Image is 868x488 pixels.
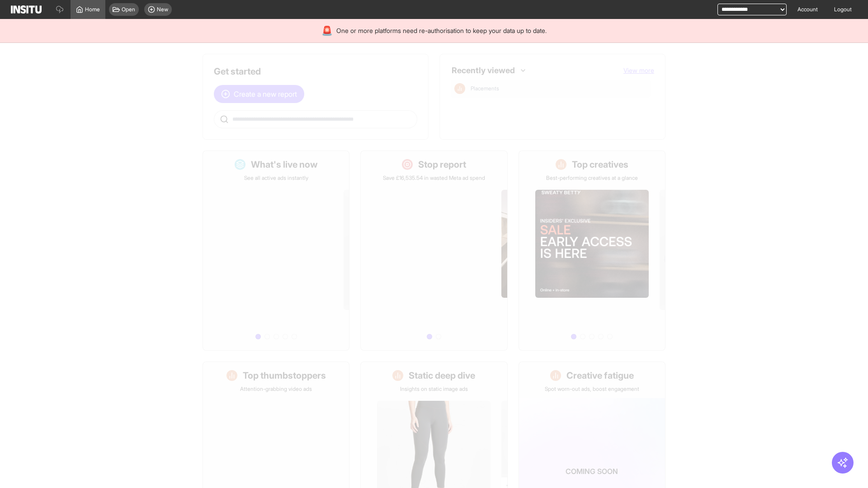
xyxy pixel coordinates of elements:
span: Home [85,6,100,13]
img: Logo [11,5,42,14]
span: Open [122,6,135,13]
span: One or more platforms need re-authorisation to keep your data up to date. [336,26,547,35]
span: New [157,6,168,13]
div: 🚨 [321,24,333,37]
